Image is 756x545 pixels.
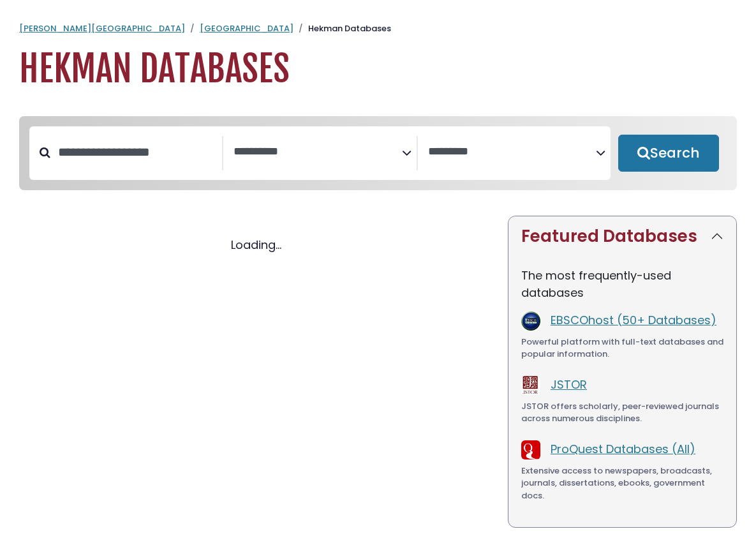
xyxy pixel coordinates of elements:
[551,312,716,328] a: EBSCOhost (50+ Databases)
[19,236,493,253] div: Loading...
[508,216,736,257] button: Featured Databases
[19,22,185,34] a: [PERSON_NAME][GEOGRAPHIC_DATA]
[19,116,737,190] nav: Search filters
[19,48,737,91] h1: Hekman Databases
[233,146,401,159] textarea: Search
[50,142,222,163] input: Search database by title or keyword
[551,377,587,392] a: JSTOR
[618,135,719,172] button: Submit for Search Results
[521,465,723,502] div: Extensive access to newspapers, broadcasts, journals, dissertations, ebooks, government docs.
[521,336,723,361] div: Powerful platform with full-text databases and popular information.
[521,267,723,301] p: The most frequently-used databases
[293,22,391,35] li: Hekman Databases
[19,22,737,35] nav: breadcrumb
[200,22,293,34] a: [GEOGRAPHIC_DATA]
[551,441,695,457] a: ProQuest Databases (All)
[428,146,596,159] textarea: Search
[521,400,723,425] div: JSTOR offers scholarly, peer-reviewed journals across numerous disciplines.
